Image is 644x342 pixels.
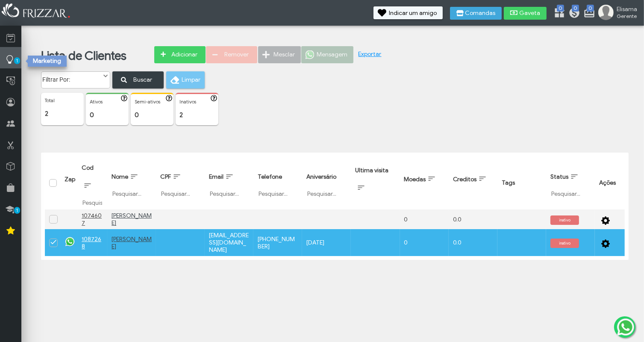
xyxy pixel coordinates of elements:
th: Email: activate to sort column ascending [205,156,253,209]
u: 1074607 [82,212,102,227]
span: Limpar [182,74,199,86]
th: Aniversário [302,156,351,209]
input: Pesquisar... [82,198,103,207]
th: CPF: activate to sort column ascending [156,156,205,209]
p: 0 [135,111,170,119]
span: CPF [160,173,171,180]
td: 0.0 [449,209,497,229]
input: Pesquisar... [112,189,152,198]
th: Zap [60,156,77,209]
input: Pesquisar... [160,189,200,198]
span: Ações [599,179,616,186]
th: Tags [497,156,546,209]
span: Comandas [465,10,496,16]
p: Semi-ativos [135,99,170,105]
th: Telefone [253,156,302,209]
a: Lista de Clientes [41,48,126,63]
span: Adicionar [170,48,200,61]
span: ui-button [605,213,606,226]
td: 0 [400,229,449,256]
span: 1 [14,57,20,64]
span: Creditos [453,176,477,183]
u: 1087268 [82,236,101,250]
button: ui-button [209,95,221,103]
th: Nome: activate to sort column ascending [107,156,156,209]
input: Pesquisar... [306,189,347,198]
span: ui-button [605,236,606,249]
span: Moedas [404,176,426,183]
div: Selecionar tudo [50,180,56,186]
p: Total [45,97,80,103]
a: 0 [553,7,562,21]
p: 0 [90,111,125,119]
button: Comandas [450,7,502,20]
span: inativo [550,215,579,225]
span: 1 [14,207,20,214]
span: Email [209,173,223,180]
th: Status: activate to sort column ascending [546,156,595,209]
button: Indicar um amigo [373,6,443,19]
input: Pesquisar... [550,189,591,198]
a: [PERSON_NAME] [112,212,152,227]
span: Status [550,173,568,180]
button: Buscar [112,71,164,88]
a: Exportar [359,50,382,58]
p: 2 [45,110,80,118]
a: 0 [568,7,577,21]
span: Nome [112,173,128,180]
span: inativo [550,239,579,248]
button: Limpar [166,71,205,88]
div: [EMAIL_ADDRESS][DOMAIN_NAME] [209,232,249,254]
label: Filtrar Por: [41,72,102,83]
img: whatsapp.png [65,236,75,247]
input: Pesquisar... [258,189,298,198]
span: 0 [572,5,579,12]
button: Gaveta [504,7,547,20]
a: Elisama Gerente [598,5,640,22]
td: 0 [400,209,449,229]
td: 0.0 [449,229,497,256]
button: ui-button [119,95,131,103]
th: Moedas: activate to sort column ascending [400,156,449,209]
th: Cod: activate to sort column ascending [77,156,107,209]
img: whatsapp.png [615,317,636,337]
a: [PERSON_NAME] [112,236,152,250]
span: Cod [82,164,94,171]
span: Aniversário [306,173,336,180]
th: Creditos: activate to sort column ascending [449,156,497,209]
div: Marketing [28,56,67,67]
button: ui-button [164,95,176,103]
button: ui-button [599,236,612,249]
p: Inativos [179,99,215,105]
p: Ativos [90,99,125,105]
span: Elisama [617,6,637,13]
span: Zap [65,176,75,183]
span: Gerente [617,13,637,19]
span: 0 [557,5,564,12]
span: Gaveta [519,10,541,16]
span: Tags [502,179,515,186]
span: Telefone [258,173,282,180]
button: ui-button [599,213,612,226]
span: Ultima visita [355,167,388,174]
div: [PHONE_NUMBER] [258,236,298,250]
span: Buscar [128,73,158,86]
input: Pesquisar... [209,189,249,198]
button: Adicionar [154,46,206,63]
span: 0 [587,5,594,12]
p: 2 [179,111,215,119]
span: Indicar um amigo [389,10,437,16]
div: [DATE] [306,239,347,246]
th: Ações [595,156,625,209]
th: Ultima visita: activate to sort column ascending [351,156,400,209]
a: 0 [583,7,592,21]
